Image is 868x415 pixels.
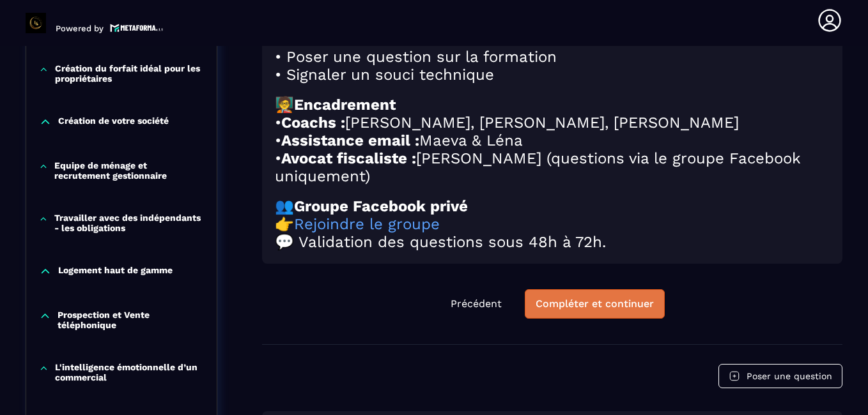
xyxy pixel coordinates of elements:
[54,160,204,181] p: Equipe de ménage et recrutement gestionnaire
[58,310,204,330] p: Prospection et Vente téléphonique
[294,96,396,114] strong: Encadrement
[275,197,830,215] h2: 👥
[281,132,419,149] strong: Assistance email :
[275,215,830,233] h2: 👉
[275,114,830,132] h2: • [PERSON_NAME], [PERSON_NAME], [PERSON_NAME]
[281,149,416,167] strong: Avocat fiscaliste :
[536,298,654,310] div: Compléter et continuer
[275,96,830,114] h2: 🧑‍🏫
[55,362,204,382] p: L'intelligence émotionnelle d’un commercial
[525,289,665,319] button: Compléter et continuer
[281,114,345,132] strong: Coachs :
[275,132,830,149] h2: • Maeva & Léna
[54,213,204,233] p: Travailler avec des indépendants - les obligations
[718,364,842,388] button: Poser une question
[56,24,104,33] p: Powered by
[294,197,468,215] strong: Groupe Facebook privé
[275,66,830,84] h2: • Signaler un souci technique
[440,290,512,318] button: Précédent
[275,48,830,66] h2: • Poser une question sur la formation
[110,22,164,33] img: logo
[58,265,173,278] p: Logement haut de gamme
[26,13,46,33] img: logo-branding
[55,63,204,84] p: Création du forfait idéal pour les propriétaires
[294,215,440,233] a: Rejoindre le groupe
[275,149,830,185] h2: • [PERSON_NAME] (questions via le groupe Facebook uniquement)
[275,233,830,251] h2: 💬 Validation des questions sous 48h à 72h.
[58,116,169,128] p: Création de votre société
